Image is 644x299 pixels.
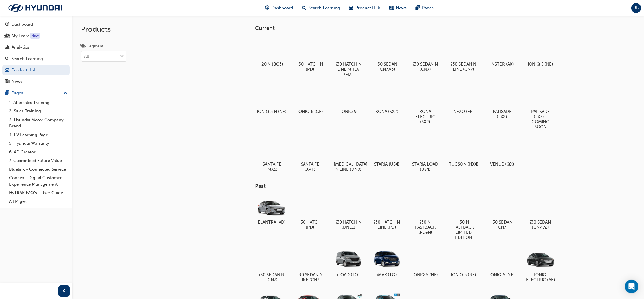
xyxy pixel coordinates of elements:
[88,44,103,49] div: Segment
[7,131,70,139] a: 4. EV Learning Page
[411,109,440,124] h5: KONA ELECTRIC (SX2)
[449,272,479,277] h5: IONIQ 5 (NE)
[409,194,442,237] a: i30 N FASTBACK (PDeN)
[295,109,325,114] h5: IONIQ 6 (CE)
[255,247,289,285] a: i30 SEDAN N (CN7)
[7,197,70,206] a: All Pages
[370,136,404,169] a: STARIA (US4)
[334,272,363,277] h5: iLOAD (TQ)
[385,2,411,14] a: news-iconNews
[7,98,70,107] a: 1. Aftersales Training
[3,2,68,14] img: Trak
[5,91,9,96] span: pages-icon
[2,88,70,98] button: Pages
[257,162,287,172] h5: SANTA FE (MX5)
[524,83,558,131] a: PALISADE (LX3) - COMING SOON
[485,194,519,232] a: i30 SEDAN (CN7)
[526,220,555,230] h5: i30 SEDAN (CN7.V2)
[370,36,404,74] a: i30 SEDAN (CN7.V3)
[2,77,70,87] a: News
[370,194,404,232] a: i30 HATCH N LINE (PD)
[2,31,70,41] a: My Team
[257,272,287,282] h5: i30 SEDAN N (CN7)
[409,36,442,74] a: i30 SEDAN N (CN7)
[416,5,420,12] span: pages-icon
[255,183,576,189] h3: Past
[12,44,29,51] div: Analytics
[7,139,70,148] a: 5. Hyundai Warranty
[447,83,481,116] a: NEXO (FE)
[411,162,440,172] h5: STARIA LOAD (US4)
[255,194,289,227] a: ELANTRA (AD)
[396,5,407,11] span: News
[409,136,442,174] a: STARIA LOAD (US4)
[12,21,33,28] div: Dashboard
[447,136,481,169] a: TUCSON (NX4)
[7,156,70,165] a: 7. Guaranteed Future Value
[257,62,287,67] h5: i20 N (BC3)
[309,5,340,11] span: Search Learning
[334,220,363,230] h5: i30 HATCH N (DNLE)
[631,3,641,13] button: RB
[120,53,124,60] span: down-icon
[332,247,366,279] a: iLOAD (TQ)
[7,116,70,131] a: 3. Hyundai Motor Company Brand
[449,220,479,240] h5: i30 N FASTBACK LIMITED EDITION
[447,36,481,74] a: i30 SEDAN N LINE (CN7)
[265,5,270,12] span: guage-icon
[5,34,9,39] span: people-icon
[2,65,70,75] a: Product Hub
[295,62,325,72] h5: i30 HATCH N (PD)
[7,188,70,197] a: HyTRAK FAQ's - User Guide
[5,79,9,84] span: news-icon
[526,109,555,129] h5: PALISADE (LX3) - COMING SOON
[449,62,479,72] h5: i30 SEDAN N LINE (CN7)
[447,247,481,279] a: IONIQ 5 (NE)
[334,62,363,77] h5: i30 HATCH N LINE MHEV (PD)
[485,136,519,169] a: VENUE (QX)
[372,109,402,114] h5: KONA (SX2)
[30,33,40,39] div: Tooltip anchor
[345,2,385,14] a: car-iconProduct Hub
[634,5,639,11] span: RB
[372,62,402,72] h5: i30 SEDAN (CN7.V3)
[524,36,558,69] a: IONIQ 5 (NE)
[356,5,381,11] span: Product Hub
[411,220,440,235] h5: i30 N FASTBACK (PDeN)
[293,247,327,285] a: i30 SEDAN N LINE (CN7)
[2,19,70,30] a: Dashboard
[334,109,363,114] h5: IONIQ 9
[409,83,442,126] a: KONA ELECTRIC (SX2)
[255,83,289,116] a: IONIQ 5 N (NE)
[12,33,29,39] div: My Team
[295,220,325,230] h5: i30 HATCH (PD)
[298,2,345,14] a: search-iconSearch Learning
[332,36,366,79] a: i30 HATCH N LINE MHEV (PD)
[255,36,289,69] a: i20 N (BC3)
[485,247,519,279] a: IONIQ 5 (NE)
[257,109,287,114] h5: IONIQ 5 N (NE)
[372,272,402,277] h5: iMAX (TQ)
[334,162,363,172] h5: [MEDICAL_DATA] N LINE (DN8)
[293,83,327,116] a: IONIQ 6 (CE)
[332,136,366,174] a: [MEDICAL_DATA] N LINE (DN8)
[11,56,43,62] div: Search Learning
[2,54,70,64] a: Search Learning
[526,272,555,282] h5: IONIQ ELECTRIC (AE)
[487,220,517,230] h5: i30 SEDAN (CN7)
[487,62,517,67] h5: INSTER (AX)
[293,194,327,232] a: i30 HATCH (PD)
[2,42,70,53] a: Analytics
[411,272,440,277] h5: IONIQ 5 (NE)
[526,62,555,67] h5: IONIQ 5 (NE)
[524,247,558,285] a: IONIQ ELECTRIC (AE)
[5,68,9,73] span: car-icon
[2,18,70,88] button: DashboardMy TeamAnalyticsSearch LearningProduct HubNews
[7,107,70,116] a: 2. Sales Training
[257,220,287,225] h5: ELANTRA (AD)
[411,62,440,72] h5: i30 SEDAN N (CN7)
[62,288,66,295] span: prev-icon
[485,83,519,121] a: PALISADE (LX2)
[449,162,479,167] h5: TUCSON (NX4)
